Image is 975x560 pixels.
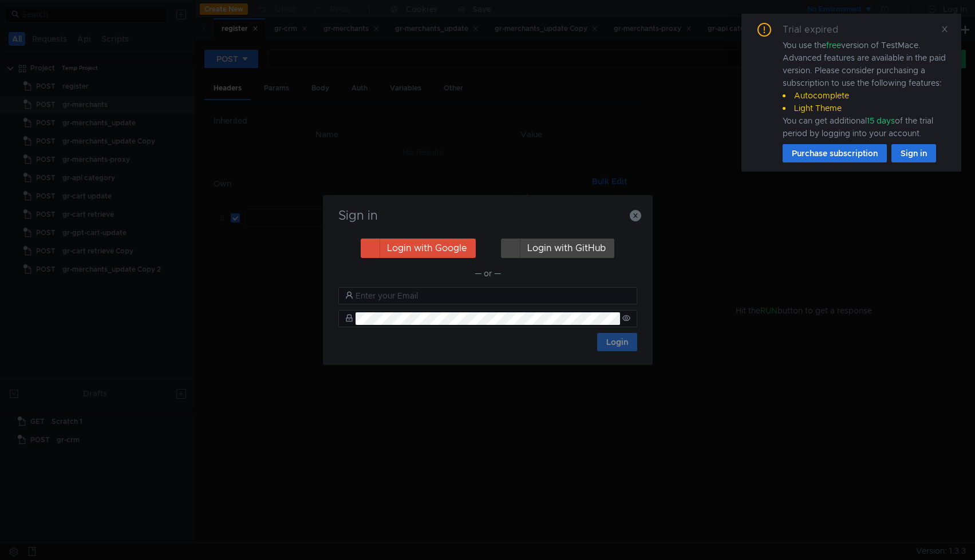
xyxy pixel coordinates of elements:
span: 15 days [867,116,895,126]
div: You use the version of TestMace. Advanced features are available in the paid version. Please cons... [783,39,948,140]
h3: Sign in [337,209,639,223]
input: Enter your Email [356,289,630,302]
div: Trial expired [783,23,852,37]
button: Sign in [891,144,936,162]
button: Purchase subscription [783,144,887,162]
button: Login with Google [361,239,476,258]
li: Light Theme [783,102,948,114]
button: Login with GitHub [501,239,614,258]
li: Autocomplete [783,89,948,102]
div: — or — [338,267,637,280]
span: free [826,40,841,50]
div: You can get additional of the trial period by logging into your account. [783,114,948,140]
